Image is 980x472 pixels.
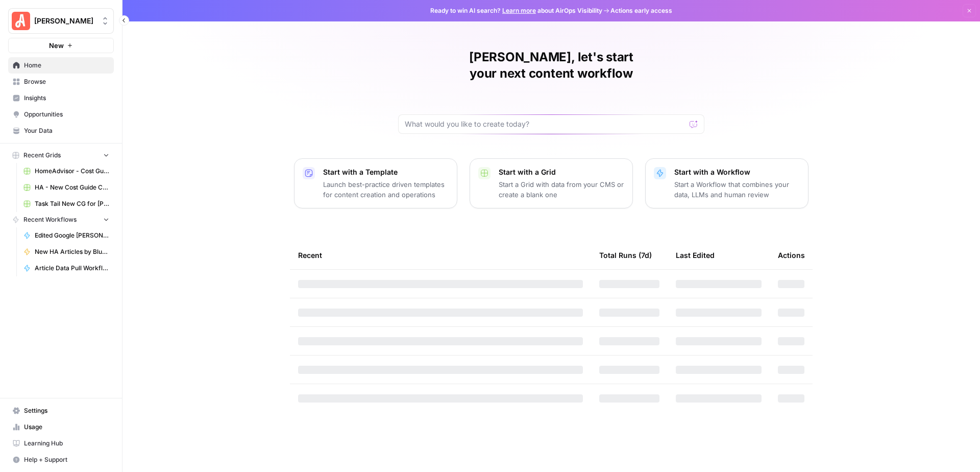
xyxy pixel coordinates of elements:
[24,77,109,86] span: Browse
[8,38,114,53] button: New
[19,179,114,196] a: HA - New Cost Guide Creation Grid
[8,452,114,468] button: Help + Support
[19,227,114,244] a: Edited Google [PERSON_NAME]
[599,241,652,269] div: Total Runs (7d)
[8,419,114,435] a: Usage
[298,241,583,269] div: Recent
[8,74,114,90] a: Browse
[610,6,672,15] span: Actions early access
[35,199,109,208] span: Task Tail New CG for [PERSON_NAME] Grid
[24,61,109,70] span: Home
[8,106,114,123] a: Opportunities
[49,40,64,51] span: New
[323,179,449,200] p: Launch best-practice driven templates for content creation and operations
[24,93,109,103] span: Insights
[502,7,536,14] a: Learn more
[8,403,114,419] a: Settings
[430,6,602,15] span: Ready to win AI search? about AirOps Visibility
[8,123,114,139] a: Your Data
[23,151,61,160] span: Recent Grids
[674,167,800,177] p: Start with a Workflow
[405,119,685,129] input: What would you like to create today?
[35,183,109,192] span: HA - New Cost Guide Creation Grid
[499,167,624,177] p: Start with a Grid
[323,167,449,177] p: Start with a Template
[8,8,114,34] button: Workspace: Angi
[8,212,114,227] button: Recent Workflows
[24,110,109,119] span: Opportunities
[8,57,114,74] a: Home
[35,231,109,240] span: Edited Google [PERSON_NAME]
[19,244,114,260] a: New HA Articles by Blueprint
[35,264,109,273] span: Article Data Pull Workflow
[676,241,715,269] div: Last Edited
[294,158,457,208] button: Start with a TemplateLaunch best-practice driven templates for content creation and operations
[23,215,77,224] span: Recent Workflows
[35,167,109,176] span: HomeAdvisor - Cost Guide Updates
[12,12,30,30] img: Angi Logo
[645,158,808,208] button: Start with a WorkflowStart a Workflow that combines your data, LLMs and human review
[778,241,805,269] div: Actions
[8,435,114,452] a: Learning Hub
[24,406,109,415] span: Settings
[499,179,624,200] p: Start a Grid with data from your CMS or create a blank one
[8,90,114,106] a: Insights
[19,196,114,212] a: Task Tail New CG for [PERSON_NAME] Grid
[470,158,633,208] button: Start with a GridStart a Grid with data from your CMS or create a blank one
[398,49,704,82] h1: [PERSON_NAME], let's start your next content workflow
[35,247,109,256] span: New HA Articles by Blueprint
[19,260,114,276] a: Article Data Pull Workflow
[674,179,800,200] p: Start a Workflow that combines your data, LLMs and human review
[19,163,114,179] a: HomeAdvisor - Cost Guide Updates
[24,422,109,432] span: Usage
[24,439,109,448] span: Learning Hub
[34,16,96,26] span: [PERSON_NAME]
[8,148,114,163] button: Recent Grids
[24,126,109,135] span: Your Data
[24,455,109,464] span: Help + Support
